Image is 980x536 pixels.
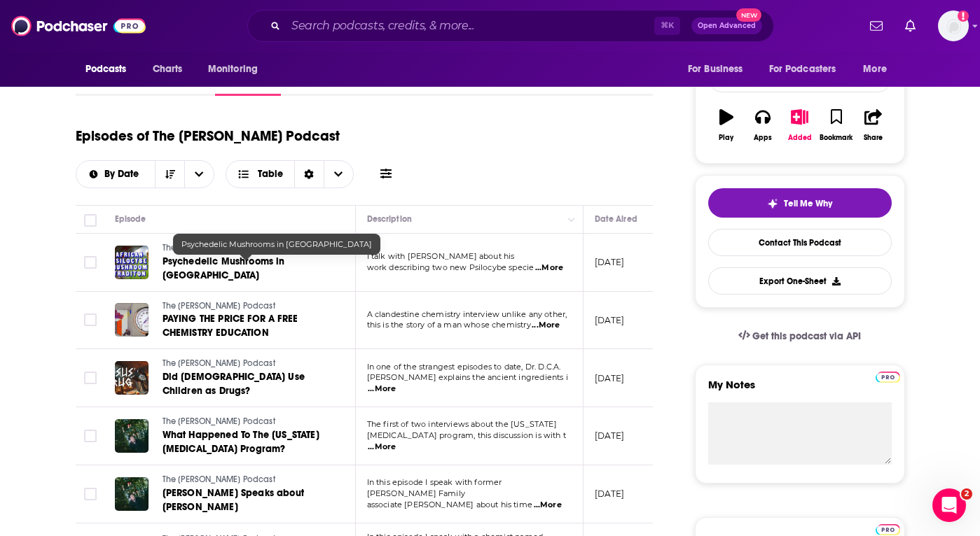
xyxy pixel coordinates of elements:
[153,59,183,79] span: Charts
[163,429,319,455] span: What Happened To The [US_STATE] [MEDICAL_DATA] Program?
[367,320,531,330] span: this is the story of a man whose chemistry
[163,474,331,486] a: The [PERSON_NAME] Podcast
[938,10,969,41] img: User Profile
[899,14,921,38] a: Show notifications dropdown
[76,160,215,188] h2: Choose List sort
[84,430,97,442] span: Toggle select row
[876,524,900,535] img: Podchaser Pro
[781,100,817,150] button: Added
[163,358,331,370] a: The [PERSON_NAME] Podcast
[855,100,891,150] button: Share
[678,56,761,83] button: open menu
[163,313,298,339] span: PAYING THE PRICE FOR A FREE CHEMISTRY EDUCATION
[367,372,568,382] span: [PERSON_NAME] explains the ancient ingredients i
[595,430,625,442] p: [DATE]
[163,416,275,426] span: The [PERSON_NAME] Podcast
[367,251,515,261] span: I talk with [PERSON_NAME] about his
[367,362,561,372] span: In one of the strangest episodes to date, Dr. D.C.A.
[258,169,283,179] span: Table
[864,134,883,142] div: Share
[144,56,191,83] a: Charts
[368,383,396,395] span: ...More
[698,22,756,29] span: Open Advanced
[76,127,340,145] h1: Episodes of The [PERSON_NAME] Podcast
[595,488,625,500] p: [DATE]
[532,320,560,331] span: ...More
[784,198,832,209] span: Tell Me Why
[595,211,637,227] div: Date Aired
[595,372,625,384] p: [DATE]
[736,8,761,22] span: New
[163,358,275,368] span: The [PERSON_NAME] Podcast
[163,242,331,255] a: The [PERSON_NAME] Podcast
[708,100,745,150] button: Play
[818,100,855,150] button: Bookmark
[820,134,853,142] div: Bookmark
[727,319,873,353] a: Get this podcast via API
[163,487,304,513] span: [PERSON_NAME] Speaks about [PERSON_NAME]
[745,100,781,150] button: Apps
[84,488,97,500] span: Toggle select row
[876,369,900,383] a: Pro website
[938,10,969,41] button: Show profile menu
[595,314,625,326] p: [DATE]
[367,211,412,227] div: Description
[938,10,969,41] span: Logged in as jgarciaampr
[84,313,97,326] span: Toggle select row
[863,59,887,79] span: More
[76,56,145,83] button: open menu
[163,301,275,311] span: The [PERSON_NAME] Podcast
[367,500,533,509] span: associate [PERSON_NAME] about his time
[163,474,275,484] span: The [PERSON_NAME] Podcast
[367,430,566,440] span: [MEDICAL_DATA] program, this discussion is with t
[208,59,258,79] span: Monitoring
[563,211,580,228] button: Column Actions
[752,330,861,342] span: Get this podcast via API
[876,372,900,383] img: Podchaser Pro
[688,59,743,79] span: For Business
[163,428,331,456] a: What Happened To The [US_STATE] [MEDICAL_DATA] Program?
[691,17,762,34] button: Open AdvancedNew
[163,255,285,281] span: Psychedelic Mushrooms in [GEOGRAPHIC_DATA]
[163,312,331,340] a: PAYING THE PRICE FOR A FREE CHEMISTRY EDUCATION
[84,372,97,384] span: Toggle select row
[184,161,214,188] button: open menu
[155,161,184,188] button: Sort Direction
[853,56,904,83] button: open menu
[163,416,331,428] a: The [PERSON_NAME] Podcast
[163,486,331,514] a: [PERSON_NAME] Speaks about [PERSON_NAME]
[163,370,331,398] a: Did [DEMOGRAPHIC_DATA] Use Children as Drugs?
[367,477,502,498] span: In this episode I speak with former [PERSON_NAME] Family
[534,500,562,511] span: ...More
[84,256,97,269] span: Toggle select row
[104,169,144,179] span: By Date
[163,255,331,283] a: Psychedelic Mushrooms in [GEOGRAPHIC_DATA]
[708,229,892,256] a: Contact This Podcast
[535,262,563,274] span: ...More
[958,10,969,22] svg: Add a profile image
[767,198,778,209] img: tell me why sparkle
[654,17,680,35] span: ⌘ K
[85,59,127,79] span: Podcasts
[769,59,836,79] span: For Podcasters
[163,243,275,253] span: The [PERSON_NAME] Podcast
[286,15,654,37] input: Search podcasts, credits, & more...
[788,134,812,142] div: Added
[76,169,156,179] button: open menu
[163,371,305,397] span: Did [DEMOGRAPHIC_DATA] Use Children as Drugs?
[932,488,966,522] iframe: Intercom live chat
[961,488,972,500] span: 2
[226,160,354,188] button: Choose View
[367,419,557,429] span: The first of two interviews about the [US_STATE]
[876,522,900,535] a: Pro website
[163,300,331,313] a: The [PERSON_NAME] Podcast
[754,134,772,142] div: Apps
[864,14,888,38] a: Show notifications dropdown
[595,256,625,268] p: [DATE]
[115,211,146,227] div: Episode
[294,161,324,188] div: Sort Direction
[11,13,146,39] img: Podchaser - Follow, Share and Rate Podcasts
[760,56,857,83] button: open menu
[181,239,372,249] span: Psychedelic Mushrooms in [GEOGRAPHIC_DATA]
